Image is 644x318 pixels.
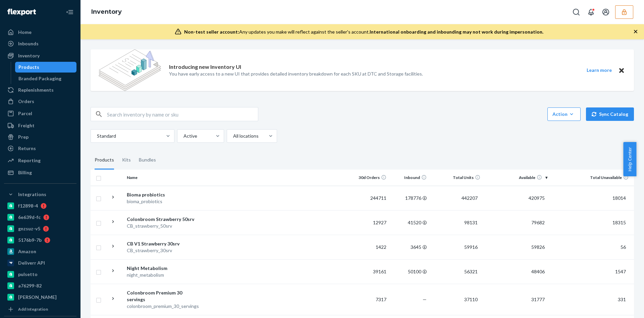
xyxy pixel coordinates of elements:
td: 178776 [389,186,429,210]
th: Total Unavailable [550,170,634,186]
a: Inventory [4,50,76,61]
div: Branded Packaging [18,75,61,82]
th: Inbound [389,170,429,186]
div: Returns [18,145,36,152]
a: Inventory [91,8,122,15]
div: Freight [18,122,35,129]
p: Introducing new Inventory UI [169,63,241,71]
span: Non-test seller account: [184,29,239,35]
td: 12927 [349,210,389,235]
div: 5176b9-7b [18,237,42,243]
a: Orders [4,96,76,107]
span: 37110 [462,297,480,302]
div: Home [18,29,32,36]
button: Open notifications [584,5,598,19]
div: Night Metabolism [127,265,197,272]
div: f12898-4 [18,202,38,209]
a: Inbounds [4,38,76,49]
a: Branded Packaging [15,73,77,84]
span: 1547 [612,269,629,274]
th: 30d Orders [349,170,389,186]
button: Learn more [582,66,616,75]
span: 98131 [462,220,480,225]
a: Prep [4,132,76,142]
div: Products [18,64,39,71]
a: 6e639d-fc [4,212,76,223]
span: 56321 [462,269,480,274]
div: Action [552,111,576,118]
div: Inbounds [18,40,39,47]
a: Amazon [4,246,76,257]
a: [PERSON_NAME] [4,292,76,303]
th: Total Units [429,170,483,186]
div: Products [95,151,114,170]
div: gnzsuz-v5 [18,225,40,232]
div: Billing [18,169,32,176]
span: 79682 [529,220,547,225]
td: 244711 [349,186,389,210]
th: Name [124,170,200,186]
img: Flexport logo [7,9,36,15]
a: Reporting [4,155,76,166]
a: 5176b9-7b [4,235,76,245]
div: pulsetto [18,271,38,278]
div: Any updates you make will reflect against the seller's account. [184,29,543,35]
td: 1422 [349,235,389,259]
div: a76299-82 [18,282,42,289]
div: Replenishments [18,87,54,93]
a: Billing [4,167,76,178]
td: 50100 [389,259,429,284]
div: Reporting [18,157,41,164]
ol: breadcrumbs [86,2,127,22]
div: Amazon [18,248,36,255]
span: 31777 [529,297,547,302]
span: 56 [618,244,629,250]
button: Integrations [4,189,76,200]
div: Prep [18,134,29,140]
span: 18014 [610,195,629,201]
a: Deliverr API [4,258,76,268]
div: 6e639d-fc [18,214,41,221]
a: pulsetto [4,269,76,280]
div: CB V1 Strawberry 30srv [127,240,197,247]
input: All locations [232,133,233,139]
p: You have early access to a new UI that provides detailed inventory breakdown for each SKU at DTC ... [169,71,423,77]
div: Colonbroom Strawberry 50srv [127,216,197,223]
a: Home [4,27,76,38]
span: 48406 [529,269,547,274]
a: Add Integration [4,305,76,313]
button: Help Center [623,142,636,176]
div: night_metabolism [127,272,197,278]
span: — [423,297,427,302]
input: Standard [96,133,97,139]
a: Parcel [4,108,76,119]
a: gnzsuz-v5 [4,223,76,234]
a: Freight [4,120,76,131]
span: 59916 [462,244,480,250]
td: 39161 [349,259,389,284]
div: [PERSON_NAME] [18,294,57,301]
div: CB_strawberry_30srv [127,247,197,254]
span: 59826 [529,244,547,250]
button: Sync Catalog [586,107,634,121]
input: Active [183,133,183,139]
div: CB_strawberry_50srv [127,223,197,229]
button: Close [617,66,626,75]
div: Bundles [139,151,156,170]
button: Open account menu [599,5,612,19]
div: Orders [18,98,34,105]
span: 18315 [610,220,629,225]
td: 3645 [389,235,429,259]
div: Bioma probiotics [127,191,197,198]
a: Returns [4,143,76,154]
div: Colonbroom Premium 30 servings [127,289,197,303]
div: Inventory [18,52,40,59]
span: 331 [615,297,629,302]
a: Products [15,62,77,73]
div: bioma_probiotics [127,198,197,205]
div: Kits [122,151,131,170]
div: Parcel [18,110,32,117]
th: Available [483,170,550,186]
td: 41520 [389,210,429,235]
